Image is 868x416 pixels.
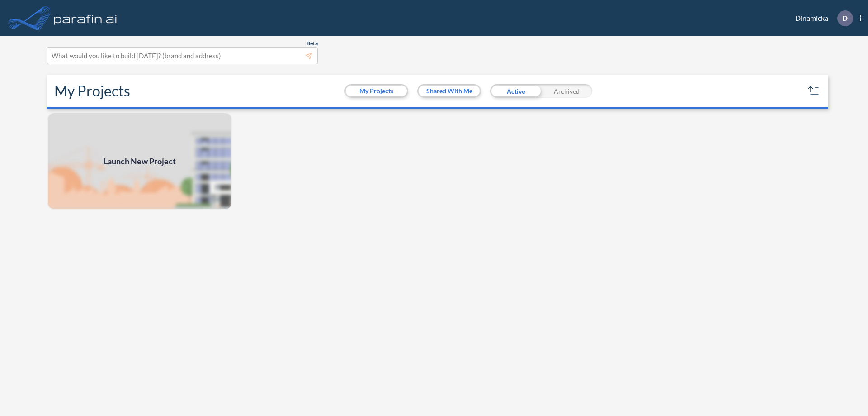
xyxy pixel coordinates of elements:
[104,155,176,167] span: Launch New Project
[47,112,232,210] img: add
[541,84,592,98] div: Archived
[52,9,119,27] img: logo
[807,84,821,98] button: sort
[842,14,848,22] p: D
[419,86,480,96] button: Shared With Me
[782,10,861,26] div: Dinamicka
[307,40,318,47] span: Beta
[346,86,407,96] button: My Projects
[490,84,541,98] div: Active
[47,112,232,210] a: Launch New Project
[54,82,130,100] h2: My Projects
